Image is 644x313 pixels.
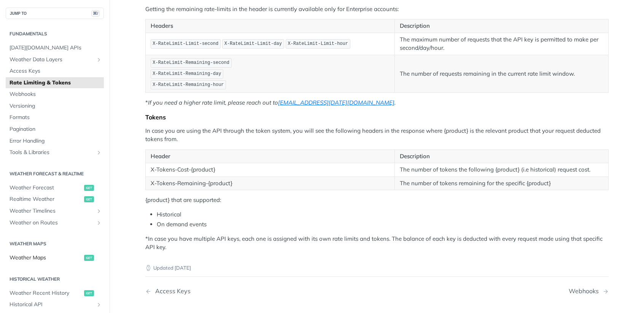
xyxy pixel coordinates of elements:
[145,264,609,272] p: Updated [DATE]
[10,56,94,64] span: Weather Data Layers
[394,149,608,163] th: Description
[145,196,609,205] p: {product} that are supported:
[145,113,609,121] div: Tokens
[84,196,94,202] span: get
[278,99,394,106] a: [EMAIL_ADDRESS][DATE][DOMAIN_NAME]
[288,41,348,46] span: X-RateLimit-Limit-hour
[96,208,102,214] button: Show subpages for Weather Timelines
[6,217,104,229] a: Weather on RoutesShow subpages for Weather on Routes
[400,35,603,52] p: The maximum number of requests that the API key is permitted to make per second/day/hour.
[10,126,102,133] span: Pagination
[10,195,82,203] span: Realtime Weather
[84,290,94,296] span: get
[6,100,104,112] a: Versioning
[10,149,94,156] span: Tools & Libraries
[6,252,104,264] a: Weather Mapsget
[10,254,82,262] span: Weather Maps
[6,194,104,205] a: Realtime Weatherget
[96,149,102,156] button: Show subpages for Tools & Libraries
[400,70,603,78] p: The number of requests remaining in the current rate limit window.
[10,114,102,121] span: Formats
[151,22,390,30] p: Headers
[148,99,396,106] em: If you need a higher rate limit, please reach out to .
[10,301,94,308] span: Historical API
[153,82,224,87] span: X-RateLimit-Remaining-hour
[400,22,603,30] p: Description
[6,54,104,65] a: Weather Data LayersShow subpages for Weather Data Layers
[10,289,82,297] span: Weather Recent History
[84,255,94,261] span: get
[151,288,191,295] div: Access Keys
[145,235,609,252] p: *In case you have multiple API keys, each one is assigned with its own rate limits and tokens. Th...
[6,240,104,247] h2: Weather Maps
[153,41,218,46] span: X-RateLimit-Limit-second
[569,288,603,295] div: Webhooks
[84,185,94,191] span: get
[157,210,609,219] li: Historical
[157,220,609,229] li: On demand events
[145,176,394,190] td: X-Tokens-Remaining-{product}
[224,41,282,46] span: X-RateLimit-Limit-day
[6,288,104,299] a: Weather Recent Historyget
[145,5,609,14] p: Getting the remaining rate-limits in the header is currently available only for Enterprise accounts:
[6,170,104,177] h2: Weather Forecast & realtime
[569,288,609,295] a: Next Page: Webhooks
[10,137,102,145] span: Error Handling
[6,112,104,123] a: Formats
[10,207,94,215] span: Weather Timelines
[394,163,608,177] td: The number of tokens the following {product} (i.e historical) request cost.
[6,299,104,310] a: Historical APIShow subpages for Historical API
[6,135,104,147] a: Error Handling
[394,176,608,190] td: The number of tokens remaining for the specific {product}
[91,10,100,17] span: ⌘/
[6,147,104,158] a: Tools & LibrariesShow subpages for Tools & Libraries
[6,124,104,135] a: Pagination
[6,8,104,19] button: JUMP TO⌘/
[145,163,394,177] td: X-Tokens-Cost-{product}
[6,65,104,77] a: Access Keys
[153,60,229,65] span: X-RateLimit-Remaining-second
[10,67,102,75] span: Access Keys
[145,280,609,302] nav: Pagination Controls
[96,302,102,308] button: Show subpages for Historical API
[145,149,394,163] th: Header
[6,89,104,100] a: Webhooks
[96,57,102,63] button: Show subpages for Weather Data Layers
[145,288,344,295] a: Previous Page: Access Keys
[10,184,82,192] span: Weather Forecast
[10,44,102,52] span: [DATE][DOMAIN_NAME] APIs
[10,91,102,98] span: Webhooks
[6,276,104,283] h2: Historical Weather
[10,102,102,110] span: Versioning
[145,127,609,144] p: In case you are using the API through the token system, you will see the following headers in the...
[96,220,102,226] button: Show subpages for Weather on Routes
[6,30,104,37] h2: Fundamentals
[10,79,102,87] span: Rate Limiting & Tokens
[6,182,104,194] a: Weather Forecastget
[153,71,221,76] span: X-RateLimit-Remaining-day
[6,205,104,217] a: Weather TimelinesShow subpages for Weather Timelines
[10,219,94,227] span: Weather on Routes
[6,77,104,89] a: Rate Limiting & Tokens
[6,42,104,54] a: [DATE][DOMAIN_NAME] APIs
